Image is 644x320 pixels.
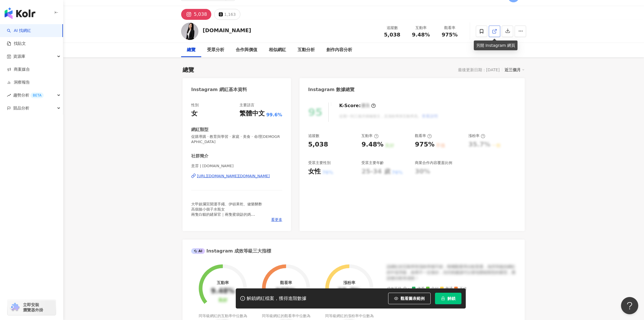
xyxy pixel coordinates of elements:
span: rise [7,93,11,97]
div: 女性 [308,167,321,176]
div: [DOMAIN_NAME] [203,27,251,34]
button: 5,038 [181,9,211,20]
span: lock [441,296,445,300]
div: 受眾主要性別 [308,160,331,165]
span: 競品分析 [13,102,29,115]
div: 繁體中文 [239,109,265,118]
span: 促購導購 · 教育與學習 · 家庭 · 美食 · 命理[DEMOGRAPHIC_DATA] [191,134,282,144]
div: K-Score : [339,103,376,109]
div: 近三個月 [505,66,525,74]
span: 普通 [440,287,453,291]
span: 大甲鎮瀾宮開運手繩、伊頓果乾、健樂酵酢 高個臉小個子水瓶女 兩隻白貓的鏟屎官｜兩隻蜜袋鼯的媽 每天用一點好物，補充生活的小確幸 點主頁連結，有我愛的都在那 [191,202,262,227]
div: 觀看率 [280,280,292,285]
span: 5,038 [384,32,400,38]
div: 總覽 [187,47,195,53]
div: 漲粉率 [343,280,355,285]
div: 女 [191,109,198,118]
div: 5,038 [194,10,207,18]
div: 性別 [191,103,199,108]
span: 立即安裝 瀏覽器外掛 [23,302,43,313]
div: Instagram 成效等級三大指標 [191,248,271,254]
span: 良好 [426,287,439,291]
div: 創作內容分析 [326,47,352,53]
span: 資源庫 [13,50,25,63]
span: 觀看圖表範例 [400,296,425,301]
img: KOL Avatar [181,23,198,40]
div: 5,038 [308,140,328,149]
div: 互動率 [217,280,229,285]
div: 975% [275,287,297,295]
div: 網紅類型 [191,127,208,133]
span: 優秀 [412,287,425,291]
div: 互動率 [410,25,432,31]
div: 最後更新日期：[DATE] [458,68,500,72]
div: 該網紅的互動率和漲粉率都不錯，唯獨觀看率比較普通，為同等級的網紅的中低等級，效果不一定會好，但仍然建議可以發包開箱類型的案型，應該會比較有成效！ [387,264,516,281]
div: 9.48% [361,140,383,149]
div: 互動分析 [298,47,315,53]
div: 受眾分析 [207,47,224,53]
button: 1,163 [214,9,240,20]
div: Instagram 數據總覽 [308,86,355,93]
button: 觀看圖表範例 [388,293,431,304]
div: 合作與價值 [236,47,257,53]
div: 35.7% [337,287,361,295]
div: 成效等級 ： [387,287,516,291]
div: 總覽 [183,66,194,74]
div: 觀看率 [415,133,432,138]
button: 解鎖 [435,293,461,304]
div: 觀看率 [439,25,461,31]
div: 另開 Instagram 網頁 [474,41,517,50]
div: 互動率 [361,133,378,138]
a: 商案媒合 [7,67,30,72]
div: 主要語言 [239,103,254,108]
div: 追蹤數 [308,133,319,138]
img: chrome extension [9,303,20,312]
span: 看更多 [271,217,282,222]
div: 解鎖網紅檔案，獲得進階數據 [247,296,306,302]
span: 不佳 [454,287,467,291]
img: logo [5,7,35,19]
div: 社群簡介 [191,153,208,159]
div: BETA [30,92,44,98]
div: 1,163 [224,10,236,18]
div: 9.48% [211,287,235,295]
div: 追蹤數 [381,25,403,31]
div: 975% [415,140,434,149]
span: 975% [442,32,458,38]
a: chrome extension立即安裝 瀏覽器外掛 [7,300,56,315]
a: 找貼文 [7,41,26,47]
div: 相似網紅 [269,47,286,53]
div: 漲粉率 [468,133,485,138]
span: 9.48% [412,32,430,38]
div: Instagram 網紅基本資料 [191,86,247,93]
span: 趨勢分析 [13,89,44,102]
a: [URL][DOMAIN_NAME][DOMAIN_NAME] [191,174,282,179]
a: searchAI 找網紅 [7,28,31,34]
div: AI [191,248,205,254]
span: 99.6% [266,112,282,118]
span: 意雰 | [DOMAIN_NAME] [191,163,282,169]
span: 解鎖 [447,296,455,301]
a: 洞察報告 [7,80,30,85]
div: 受眾主要年齡 [361,160,384,165]
div: 商業合作內容覆蓋比例 [415,160,452,165]
div: [URL][DOMAIN_NAME][DOMAIN_NAME] [197,174,270,179]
